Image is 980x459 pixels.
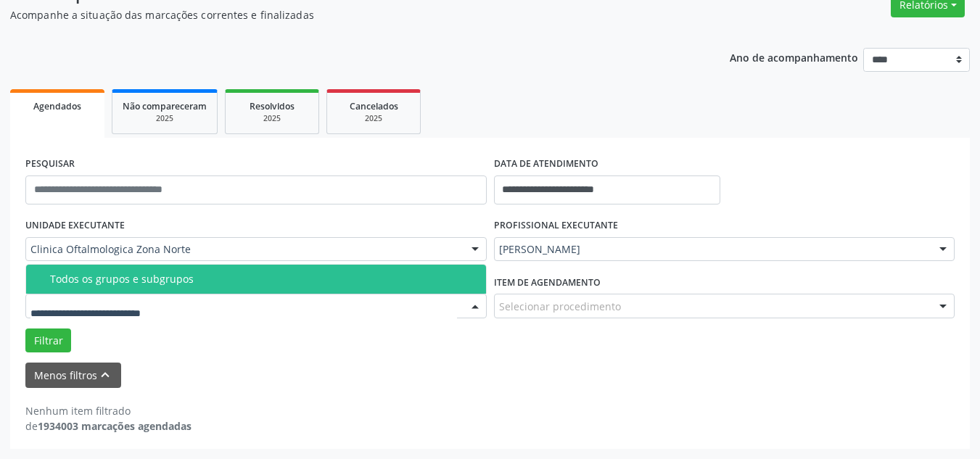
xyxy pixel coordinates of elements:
[25,363,121,388] button: Menos filtroskeyboard_arrow_up
[10,7,682,22] p: Acompanhe a situação das marcações correntes e finalizadas
[730,48,858,66] p: Ano de acompanhamento
[499,299,621,314] span: Selecionar procedimento
[494,153,598,175] label: DATA DE ATENDIMENTO
[25,215,125,237] label: UNIDADE EXECUTANTE
[494,271,601,294] label: Item de agendamento
[97,367,113,383] i: keyboard_arrow_up
[350,100,398,112] span: Cancelados
[236,113,308,124] div: 2025
[50,273,477,285] div: Todos os grupos e subgrupos
[250,100,295,112] span: Resolvidos
[25,403,192,418] div: Nenhum item filtrado
[25,153,75,175] label: PESQUISAR
[25,328,71,353] button: Filtrar
[30,242,457,257] span: Clinica Oftalmologica Zona Norte
[33,100,81,112] span: Agendados
[499,242,926,257] span: [PERSON_NAME]
[123,100,207,112] span: Não compareceram
[123,113,207,124] div: 2025
[494,215,618,237] label: PROFISSIONAL EXECUTANTE
[38,419,192,433] strong: 1934003 marcações agendadas
[337,113,410,124] div: 2025
[25,418,192,434] div: de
